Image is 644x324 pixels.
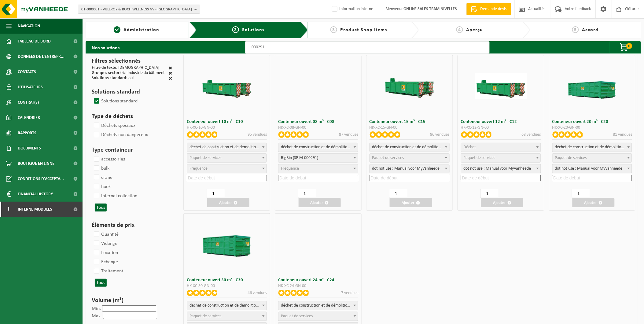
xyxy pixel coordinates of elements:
[92,87,172,97] h3: Solutions standard
[92,221,172,230] h3: Éléments de prix
[456,26,463,33] span: 4
[370,175,450,181] input: Date de début
[553,164,632,173] span: dot not use : Manual voor MyVanheede
[278,175,358,181] input: Date de début
[18,18,40,34] span: Navigation
[232,26,239,33] span: 2
[552,143,632,152] span: déchet de construction et de démolition mélangé (inerte et non inerte)
[201,26,295,34] a: 2Solutions
[92,57,172,66] h3: Filtres sélectionnés
[572,26,579,33] span: 5
[86,41,126,53] h2: Nos solutions
[123,28,159,32] span: Administration
[93,248,118,257] label: Location
[18,95,39,110] span: Contrat(s)
[278,153,358,163] span: BigBin (SP-M-000291)
[93,121,135,130] label: Déchets spéciaux
[93,257,118,267] label: Echange
[207,198,249,207] button: Ajouter
[187,126,267,130] div: HK-XC-10-GN-00
[582,28,598,32] span: Accord
[92,71,165,76] div: : Industrie du bâtiment
[339,131,358,138] p: 87 vendues
[187,175,267,181] input: Date de début
[370,143,449,152] span: déchet de construction et de démolition mélangé (inerte et non inerte)
[370,120,450,124] h3: Conteneur ouvert 15 m³ - C15
[278,301,358,310] span: déchet de construction et de démolition mélangé (inerte et non inerte)
[18,79,43,95] span: Utilisateurs
[201,231,253,257] img: HK-XC-30-GN-00
[190,166,208,171] span: Frequence
[555,156,587,160] span: Paquet de services
[552,164,632,173] span: dot not use : Manual voor MyVanheede
[626,43,632,49] span: 0
[18,110,40,125] span: Calendrier
[18,34,51,49] span: Tableau de bord
[278,301,358,310] span: déchet de construction et de démolition mélangé (inerte et non inerte)
[92,145,172,155] h3: Type containeur
[93,267,123,276] label: Traitement
[475,73,527,99] img: HK-XC-12-GN-00
[95,279,107,287] button: Tous
[248,131,267,138] p: 95 vendues
[93,230,119,239] label: Quantité
[18,171,64,186] span: Conditions d'accepta...
[92,66,159,71] div: : [DEMOGRAPHIC_DATA]
[187,143,267,152] span: déchet de construction et de démolition mélangé (inerte et non inerte)
[281,314,313,318] span: Paquet de services
[464,145,476,149] span: Déchet
[18,141,41,156] span: Documents
[92,76,134,81] div: : oui
[6,202,12,217] span: I
[331,5,373,14] label: Information interne
[245,41,490,53] input: Chercher
[278,120,358,124] h3: Conteneur ouvert 08 m³ - C08
[92,71,125,75] span: Groupes sectoriels
[278,143,358,152] span: déchet de construction et de démolition mélangé (inerte et non inerte)
[18,49,64,64] span: Données de l'entrepr...
[93,130,148,139] label: Déchets non dangereux
[461,175,541,181] input: Date de début
[187,143,267,152] span: déchet de construction et de démolition mélangé (inerte et non inerte)
[330,26,337,33] span: 3
[370,164,449,173] span: dot not use : Manual voor MyVanheede
[93,164,109,173] label: bulk
[92,112,172,121] h3: Type de déchets
[552,175,632,181] input: Date de début
[18,202,52,217] span: Interne modules
[340,28,387,32] span: Product Shop Items
[187,301,267,310] span: déchet de construction et de démolition mélangé (inerte et non inerte)
[422,26,517,34] a: 4Aperçu
[613,131,632,138] p: 81 vendues
[278,143,358,152] span: déchet de construction et de démolition mélangé (inerte et non inerte)
[610,41,640,53] button: 0
[278,126,358,130] div: HK-XC-08-GN-00
[566,73,618,99] img: HK-XC-20-GN-00
[92,314,102,318] label: Max.
[201,73,253,99] img: HK-XC-10-GN-00
[18,156,54,171] span: Boutique en ligne
[461,126,541,130] div: HK-XC-12-GN-00
[372,156,404,160] span: Paquet de services
[461,120,541,124] h3: Conteneur ouvert 12 m³ - C12
[92,306,101,311] label: Min.
[190,156,221,160] span: Paquet de services
[78,5,200,14] button: 01-000001 - VILLEROY & BOCH WELLNESS NV - [GEOGRAPHIC_DATA]
[552,126,632,130] div: HK-XC-20-GN-00
[114,26,120,33] span: 1
[552,120,632,124] h3: Conteneur ouvert 20 m³ - C20
[403,7,457,11] strong: ONLINE SALES TEAM NIVELLES
[93,155,125,164] label: accessoiries
[187,284,267,288] div: HK-XC-30-GN-00
[341,290,358,296] p: 7 vendues
[572,198,615,207] button: Ajouter
[81,5,192,14] span: 01-000001 - VILLEROY & BOCH WELLNESS NV - [GEOGRAPHIC_DATA]
[572,189,590,198] input: 1
[190,314,221,318] span: Paquet de services
[389,189,407,198] input: 1
[390,198,432,207] button: Ajouter
[248,290,267,296] p: 46 vendues
[281,166,299,171] span: Frequence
